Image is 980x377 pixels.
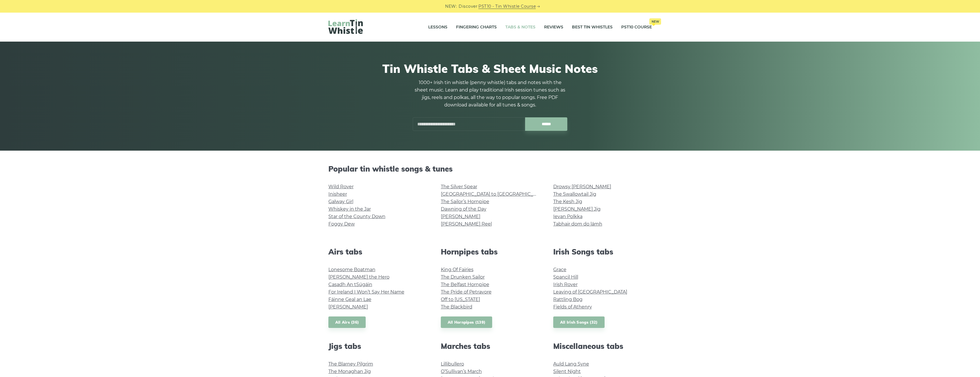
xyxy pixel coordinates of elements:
a: Casadh An tSúgáin [328,282,372,287]
a: Irish Rover [553,282,578,287]
a: King Of Fairies [441,267,474,272]
a: [PERSON_NAME] [441,214,480,219]
a: Wild Rover [328,184,354,189]
a: Lessons [428,20,447,34]
a: All Hornpipes (139) [441,316,492,328]
a: The Blackbird [441,304,472,310]
a: Star of the County Down [328,214,385,219]
a: Fáinne Geal an Lae [328,297,371,302]
a: Tabhair dom do lámh [553,221,602,227]
h2: Popular tin whistle songs & tunes [328,164,652,173]
a: The Kesh Jig [553,199,582,204]
h2: Hornpipes tabs [441,247,539,256]
h2: Jigs tabs [328,342,427,351]
a: Reviews [544,20,563,34]
a: The Blarney Pilgrim [328,361,373,367]
a: Off to [US_STATE] [441,297,480,302]
a: Galway Girl [328,199,353,204]
a: Drowsy [PERSON_NAME] [553,184,611,189]
a: [PERSON_NAME] [328,304,368,310]
a: Ievan Polkka [553,214,582,219]
a: The Sailor’s Hornpipe [441,199,489,204]
a: All Irish Songs (32) [553,316,605,328]
a: The Silver Spear [441,184,477,189]
h1: Tin Whistle Tabs & Sheet Music Notes [328,62,652,75]
a: Leaving of [GEOGRAPHIC_DATA] [553,289,627,295]
a: Silent Night [553,369,581,374]
a: For Ireland I Won’t Say Her Name [328,289,404,295]
a: The Pride of Petravore [441,289,492,295]
a: Foggy Dew [328,221,355,227]
a: The Swallowtail Jig [553,191,596,197]
a: Fields of Athenry [553,304,592,310]
span: New [649,18,661,25]
a: Whiskey in the Jar [328,206,371,212]
a: PST10 CourseNew [621,20,652,34]
a: The Drunken Sailor [441,274,485,280]
a: All Airs (36) [328,316,366,328]
a: Auld Lang Syne [553,361,589,367]
a: Grace [553,267,566,272]
a: Tabs & Notes [505,20,535,34]
a: [PERSON_NAME] Reel [441,221,492,227]
h2: Airs tabs [328,247,427,256]
a: Spancil Hill [553,274,578,280]
a: [GEOGRAPHIC_DATA] to [GEOGRAPHIC_DATA] [441,191,547,197]
a: The Belfast Hornpipe [441,282,489,287]
h2: Marches tabs [441,342,539,351]
a: Best Tin Whistles [572,20,613,34]
h2: Miscellaneous tabs [553,342,652,351]
h2: Irish Songs tabs [553,247,652,256]
a: Dawning of the Day [441,206,486,212]
a: Lillibullero [441,361,464,367]
a: The Monaghan Jig [328,369,371,374]
a: Rattling Bog [553,297,582,302]
a: [PERSON_NAME] the Hero [328,274,389,280]
a: [PERSON_NAME] Jig [553,206,601,212]
a: Inisheer [328,191,347,197]
p: 1000+ Irish tin whistle (penny whistle) tabs and notes with the sheet music. Learn and play tradi... [413,79,568,109]
a: Lonesome Boatman [328,267,375,272]
img: LearnTinWhistle.com [328,19,363,34]
a: O’Sullivan’s March [441,369,482,374]
a: Fingering Charts [456,20,497,34]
